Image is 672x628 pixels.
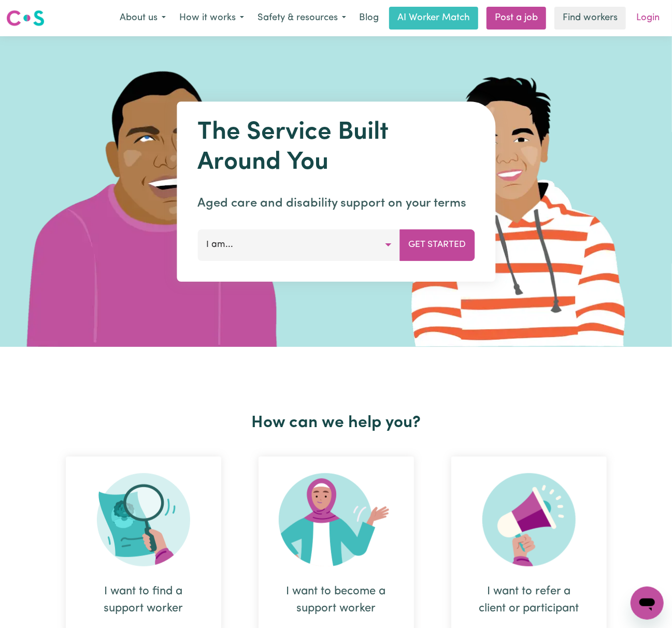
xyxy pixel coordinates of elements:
h2: How can we help you? [47,413,625,433]
a: Careseekers logo [6,6,45,30]
a: Login [630,7,666,30]
a: Post a job [487,7,546,30]
button: I am... [197,229,400,260]
img: Careseekers logo [6,9,45,27]
button: Safety & resources [251,7,353,29]
div: I want to refer a client or participant [476,583,582,617]
div: I want to find a support worker [91,583,196,617]
img: Become Worker [279,473,394,566]
button: How it works [173,7,251,29]
div: I want to become a support worker [283,583,389,617]
img: Search [97,473,190,566]
a: AI Worker Match [389,7,478,30]
button: About us [113,7,173,29]
a: Find workers [554,7,626,30]
iframe: Button to launch messaging window [631,587,664,620]
button: Get Started [399,229,475,260]
img: Refer [482,473,576,566]
a: Blog [353,7,385,30]
h1: The Service Built Around You [197,118,475,178]
p: Aged care and disability support on your terms [197,194,475,213]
